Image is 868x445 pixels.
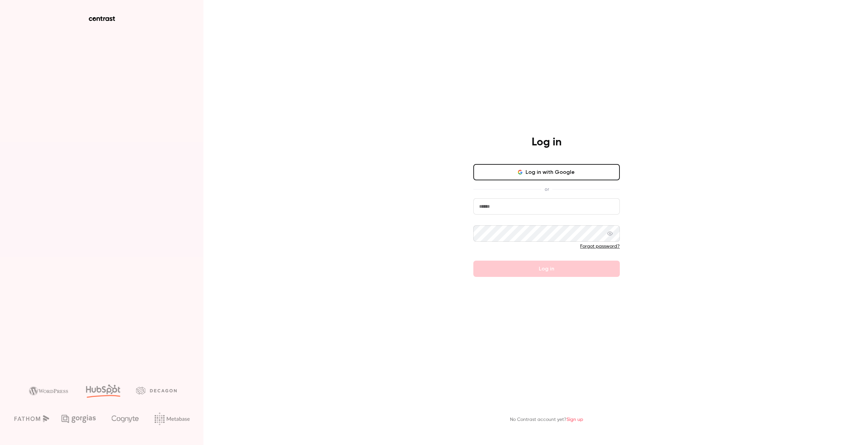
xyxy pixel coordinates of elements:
a: Forgot password? [580,244,620,249]
a: Sign up [567,417,583,422]
img: decagon [136,387,177,394]
span: or [541,186,552,193]
h4: Log in [532,136,561,149]
p: No Contrast account yet? [510,416,583,423]
button: Log in with Google [473,164,620,180]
